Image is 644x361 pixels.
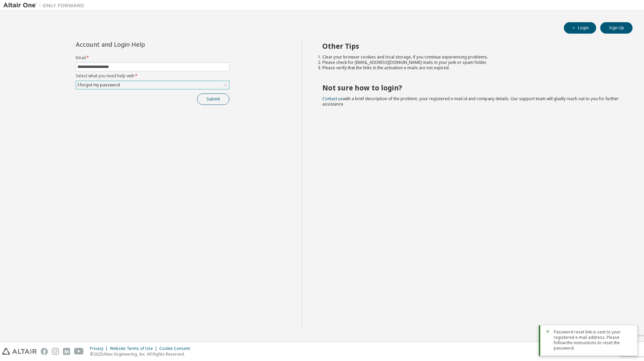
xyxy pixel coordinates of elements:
[197,93,229,105] button: Submit
[76,73,229,79] label: Select what you need help with
[554,329,632,351] span: Password reset link is sent to your registered e-mail address. Please follow the instructions to ...
[90,346,110,351] div: Privacy
[76,42,199,47] div: Account and Login Help
[159,346,194,351] div: Cookie Consent
[110,346,159,351] div: Website Terms of Use
[322,96,343,102] a: Contact us
[74,348,84,355] img: youtube.svg
[322,54,621,60] li: Clear your browser cookies and local storage, if you continue experiencing problems.
[76,81,121,89] div: I forgot my password
[76,81,229,89] div: I forgot my password
[322,60,621,65] li: Please check for [EMAIL_ADDRESS][DOMAIN_NAME] mails in your junk or spam folder.
[322,65,621,71] li: Please verify that the links in the activation e-mails are not expired.
[41,348,48,355] img: facebook.svg
[90,351,194,357] p: © 2025 Altair Engineering, Inc. All Rights Reserved.
[600,22,633,34] button: Sign Up
[63,348,70,355] img: linkedin.svg
[2,348,37,355] img: altair_logo.svg
[322,83,621,92] h2: Not sure how to login?
[322,42,621,50] h2: Other Tips
[564,22,596,34] button: Login
[322,96,619,107] span: with a brief description of the problem, your registered e-mail id and company details. Our suppo...
[3,2,88,9] img: Altair One
[52,348,59,355] img: instagram.svg
[76,55,229,61] label: Email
